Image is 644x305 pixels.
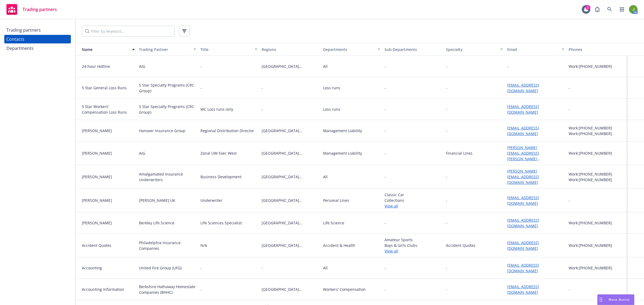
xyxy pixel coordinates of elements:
[262,47,319,52] div: Regions
[200,220,242,226] div: Life Sciences Specialist
[507,47,558,52] div: Email
[262,243,319,248] span: [GEOGRAPHIC_DATA][US_STATE]
[597,294,634,305] button: Nova Assist
[82,174,135,180] div: [PERSON_NAME]
[323,287,366,292] div: Workers' Compensation
[569,243,626,248] div: Work: [PHONE_NUMBER]
[507,145,539,167] a: [PERSON_NAME][EMAIL_ADDRESS][PERSON_NAME][DOMAIN_NAME]
[139,240,196,251] div: Philadelphia Insurance Companies
[262,128,319,133] span: [GEOGRAPHIC_DATA][US_STATE]
[82,243,135,248] div: Accident Quotes
[82,265,135,271] div: Accounting
[82,85,135,91] div: 5 Star General Loss Runs
[139,171,196,183] div: Amalgamated Insurance Underwriters
[592,4,603,15] a: Report a Bug
[139,220,174,226] div: Berkley Life Science
[385,203,442,209] a: View all
[6,26,41,34] div: Trading partners
[385,47,442,52] div: Sub-Departments
[586,5,590,10] div: 1
[385,174,442,180] span: -
[82,128,135,133] div: [PERSON_NAME]
[446,128,447,133] div: -
[4,35,71,43] a: Contacts
[446,220,447,226] div: -
[82,150,135,156] div: [PERSON_NAME]
[82,198,135,203] div: [PERSON_NAME]
[446,150,473,156] div: Financial Lines
[507,104,539,115] a: [EMAIL_ADDRESS][DOMAIN_NAME]
[569,131,626,136] div: Work: [PHONE_NUMBER]
[385,198,442,203] span: Collections
[323,198,349,203] div: Personal Lines
[323,64,328,69] div: All
[505,43,566,56] button: Email
[200,198,222,203] div: Underwriter
[446,106,447,112] div: -
[507,284,539,295] a: [EMAIL_ADDRESS][DOMAIN_NAME]
[262,265,319,271] span: -
[385,64,442,69] span: -
[569,125,626,131] div: Work: [PHONE_NUMBER]
[4,26,71,34] a: Trading partners
[507,169,539,185] a: [PERSON_NAME][EMAIL_ADDRESS][DOMAIN_NAME]
[385,237,442,243] span: Amateur Sports
[569,171,626,177] div: Work: [PHONE_NUMBER]
[446,243,475,248] div: Accident Quotes
[23,7,57,12] span: Trading partners
[507,195,539,206] a: [EMAIL_ADDRESS][DOMAIN_NAME]
[6,44,34,53] div: Departments
[75,43,137,56] button: Name
[385,243,442,248] span: Boys & Girls Clubs
[262,106,319,112] span: -
[446,174,447,180] div: -
[569,265,626,271] div: Work: [PHONE_NUMBER]
[385,287,386,292] span: -
[82,287,135,292] div: Accounting Information
[323,220,344,226] div: Life Science
[569,150,626,156] div: Work: [PHONE_NUMBER]
[323,243,355,248] div: Accident & Health
[262,198,319,203] span: [GEOGRAPHIC_DATA][US_STATE]
[139,128,185,133] div: Hanover Insurance Group
[4,2,59,17] a: Trading partners
[569,106,570,112] div: -
[598,295,604,305] div: Drag to move
[382,43,444,56] button: Sub-Departments
[385,106,386,112] span: -
[200,128,254,133] div: Regional Distribution Director
[200,287,202,292] div: -
[139,284,196,295] div: Berkshire Hathaway Homestate Companies (BHHC)
[566,43,628,56] button: Phones
[385,128,386,133] span: -
[139,265,182,271] div: United Fire Group (UFG)
[507,240,539,251] a: [EMAIL_ADDRESS][DOMAIN_NAME]
[446,265,447,271] div: -
[507,64,508,69] div: -
[444,43,505,56] button: Specialty
[198,43,260,56] button: Title
[507,125,539,136] a: [EMAIL_ADDRESS][DOMAIN_NAME]
[617,4,627,15] a: Switch app
[139,150,145,156] div: AIG
[569,64,626,69] div: Work: [PHONE_NUMBER]
[569,47,626,52] div: Phones
[385,150,386,156] span: -
[569,198,570,203] div: -
[139,198,175,203] div: [PERSON_NAME] UK
[385,220,386,226] span: -
[323,47,374,52] div: Departments
[200,64,202,69] div: -
[262,64,319,69] span: [GEOGRAPHIC_DATA][US_STATE]
[259,43,321,56] button: Regions
[200,174,241,180] div: Business Development
[569,177,626,183] div: Work: [PHONE_NUMBER]
[200,106,233,112] div: WC Loss runs only
[137,43,198,56] button: Trading Partner
[262,220,319,226] span: [GEOGRAPHIC_DATA][US_STATE]
[139,64,145,69] div: AIG
[507,218,539,228] a: [EMAIL_ADDRESS][DOMAIN_NAME]
[385,248,442,254] a: View all
[609,297,630,302] span: Nova Assist
[200,47,252,52] div: Title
